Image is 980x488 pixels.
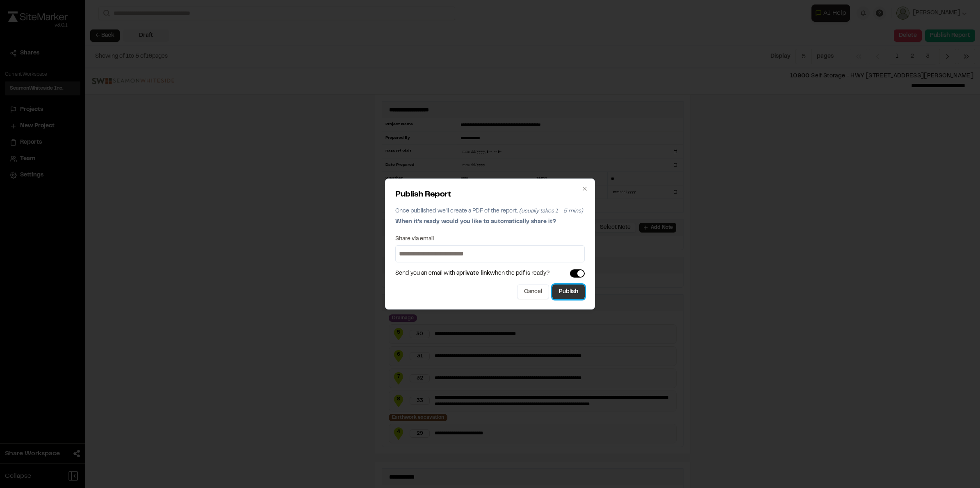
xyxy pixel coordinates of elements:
[517,285,549,299] button: Cancel
[395,189,585,201] h2: Publish Report
[395,269,550,278] span: Send you an email with a when the pdf is ready?
[395,207,585,216] p: Once published we'll create a PDF of the report.
[519,209,583,214] span: (usually takes 1 - 5 mins)
[459,271,490,276] span: private link
[395,219,556,224] span: When it's ready would you like to automatically share it?
[552,285,585,299] button: Publish
[395,236,434,242] label: Share via email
